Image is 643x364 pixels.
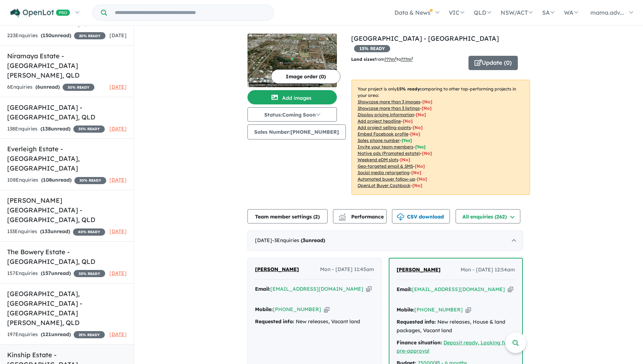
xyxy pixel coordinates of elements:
[402,138,412,143] span: [ Yes ]
[41,331,71,338] strong: ( unread)
[7,176,106,185] div: 108 Enquir ies
[41,270,71,276] strong: ( unread)
[73,126,105,133] span: 35 % READY
[7,289,127,328] h5: [GEOGRAPHIC_DATA], [GEOGRAPHIC_DATA] - [GEOGRAPHIC_DATA][PERSON_NAME] , QLD
[109,228,127,235] span: [DATE]
[397,319,436,325] strong: Requested info:
[247,34,337,87] img: Glenvale Heights - Glenvale
[7,51,127,80] h5: Niramaya Estate - [GEOGRAPHIC_DATA][PERSON_NAME] , QLD
[400,157,410,162] span: [No]
[74,331,105,338] span: 25 % READY
[403,118,413,124] span: [ No ]
[397,213,404,221] img: download icon
[43,32,51,39] span: 150
[43,177,52,183] span: 108
[397,318,515,335] div: New releases, House & land packages, Vacant land
[358,157,398,162] u: Weekend eDM slots
[247,107,337,122] button: Status:Coming Soon
[109,177,127,183] span: [DATE]
[590,9,624,16] span: mama.adv...
[7,227,105,236] div: 133 Enquir ies
[255,286,270,292] strong: Email:
[7,144,127,173] h5: Everleigh Estate - [GEOGRAPHIC_DATA] , [GEOGRAPHIC_DATA]
[358,144,413,149] u: Invite your team members
[397,339,442,346] strong: Finance situation:
[414,306,463,313] a: [PHONE_NUMBER]
[324,306,329,313] button: Copy
[366,285,372,293] button: Copy
[109,331,127,338] span: [DATE]
[352,80,530,195] p: Your project is only comparing to other top-performing projects in your area: - - - - - - - - - -...
[415,144,426,149] span: [ Yes ]
[358,183,411,188] u: OpenLot Buyer Cashback
[351,56,463,63] p: from
[7,125,105,133] div: 138 Enquir ies
[358,163,413,169] u: Geo-targeted email & SMS
[7,330,105,339] div: 197 Enquir ies
[422,105,432,111] span: [ No ]
[43,270,51,276] span: 157
[35,84,60,90] strong: ( unread)
[397,56,413,62] span: to
[247,124,346,139] button: Sales Number:[PHONE_NUMBER]
[358,176,415,182] u: Automated buyer follow-up
[358,125,411,130] u: Add project selling-points
[397,306,414,313] strong: Mobile:
[401,56,413,62] u: ???m
[303,237,305,244] span: 3
[109,32,127,39] span: [DATE]
[354,45,390,52] span: 15 % READY
[74,270,105,277] span: 35 % READY
[358,105,420,111] u: Showcase more than 3 listings
[74,32,105,39] span: 20 % READY
[392,209,450,223] button: CSV download
[40,228,70,235] strong: ( unread)
[412,286,505,292] a: [EMAIL_ADDRESS][DOMAIN_NAME]
[340,213,384,220] span: Performance
[109,270,127,276] span: [DATE]
[422,99,432,104] span: [ No ]
[397,266,441,274] a: [PERSON_NAME]
[384,56,397,62] u: ??? m
[7,103,127,122] h5: [GEOGRAPHIC_DATA] - [GEOGRAPHIC_DATA] , QLD
[461,266,515,274] span: Mon - [DATE] 12:54am
[247,90,337,104] button: Add images
[73,228,105,236] span: 40 % READY
[358,112,414,117] u: Display pricing information
[351,56,374,62] b: Land sizes
[43,331,51,338] span: 121
[508,286,513,293] button: Copy
[395,56,397,60] sup: 2
[7,247,127,266] h5: The Bowery Estate - [GEOGRAPHIC_DATA] , QLD
[415,163,425,169] span: [No]
[63,84,94,91] span: 30 % READY
[358,131,408,137] u: Embed Facebook profile
[411,170,421,175] span: [No]
[42,126,51,132] span: 138
[42,228,50,235] span: 133
[397,339,509,354] a: Deposit ready, Looking for pre-approval
[339,213,345,217] img: line-chart.svg
[413,125,423,130] span: [ No ]
[74,177,106,184] span: 30 % READY
[255,265,299,274] a: [PERSON_NAME]
[109,126,127,132] span: [DATE]
[456,209,520,223] button: All enquiries (262)
[333,209,387,223] button: Performance
[417,176,427,182] span: [No]
[397,286,412,292] strong: Email:
[466,306,471,314] button: Copy
[40,126,70,132] strong: ( unread)
[339,216,346,220] img: bar-chart.svg
[108,5,272,20] input: Try estate name, suburb, builder or developer
[273,306,321,313] a: [PHONE_NUMBER]
[255,306,273,313] strong: Mobile:
[411,56,413,60] sup: 2
[315,213,318,220] span: 2
[416,112,426,117] span: [ No ]
[397,86,420,92] b: 15 % ready
[255,266,299,272] span: [PERSON_NAME]
[255,318,374,326] div: New releases, Vacant land
[7,31,105,40] div: 223 Enquir ies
